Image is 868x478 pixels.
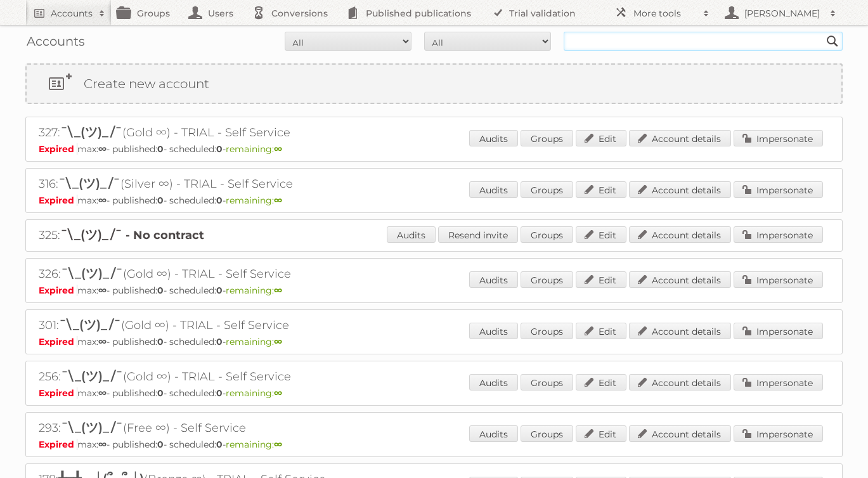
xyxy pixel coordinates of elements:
strong: 0 [157,336,164,347]
span: remaining: [226,336,282,347]
a: Edit [576,271,626,288]
strong: 0 [157,195,164,206]
span: Expired [39,336,77,347]
strong: 0 [216,387,223,399]
strong: 0 [157,439,164,450]
a: Impersonate [734,271,823,288]
p: max: - published: - scheduled: - [39,195,829,206]
strong: - No contract [126,228,204,242]
a: Audits [469,181,518,198]
strong: ∞ [98,195,107,206]
span: ¯\_(ツ)_/¯ [61,420,123,435]
a: Account details [629,374,731,391]
a: Edit [576,226,626,243]
a: Edit [576,425,626,442]
h2: 316: (Silver ∞) - TRIAL - Self Service [39,175,483,193]
input: Search [823,32,842,51]
p: max: - published: - scheduled: - [39,285,829,296]
a: Groups [521,271,573,288]
span: Expired [39,195,77,206]
a: Groups [521,425,573,442]
strong: 0 [157,143,164,155]
a: Groups [521,181,573,198]
strong: ∞ [98,336,107,347]
a: Audits [469,323,518,339]
strong: 0 [157,387,164,399]
a: Audits [469,374,518,391]
p: max: - published: - scheduled: - [39,387,829,399]
p: max: - published: - scheduled: - [39,143,829,155]
h2: [PERSON_NAME] [741,7,824,20]
span: remaining: [226,387,282,399]
strong: 0 [216,336,223,347]
a: Account details [629,130,731,146]
h2: 327: (Gold ∞) - TRIAL - Self Service [39,124,483,142]
p: max: - published: - scheduled: - [39,439,829,450]
a: Edit [576,323,626,339]
span: ¯\_(ツ)_/¯ [58,176,120,191]
span: remaining: [226,143,282,155]
h2: 256: (Gold ∞) - TRIAL - Self Service [39,368,483,386]
a: Resend invite [438,226,518,243]
strong: 0 [216,143,223,155]
span: ¯\_(ツ)_/¯ [59,317,121,332]
strong: ∞ [274,439,282,450]
a: Create new account [27,65,841,103]
span: Expired [39,387,77,399]
a: Account details [629,323,731,339]
a: Account details [629,271,731,288]
a: Edit [576,374,626,391]
h2: 326: (Gold ∞) - TRIAL - Self Service [39,265,483,283]
span: remaining: [226,195,282,206]
strong: ∞ [98,143,107,155]
h2: Accounts [51,7,93,20]
strong: ∞ [274,285,282,296]
a: Impersonate [734,181,823,198]
a: Impersonate [734,425,823,442]
strong: ∞ [274,143,282,155]
a: Impersonate [734,130,823,146]
a: Account details [629,226,731,243]
strong: 0 [216,439,223,450]
strong: ∞ [274,336,282,347]
a: Impersonate [734,374,823,391]
a: Audits [469,425,518,442]
span: ¯\_(ツ)_/¯ [61,266,123,281]
a: Account details [629,181,731,198]
a: Audits [387,226,436,243]
strong: 0 [216,285,223,296]
h2: More tools [633,7,697,20]
a: Impersonate [734,323,823,339]
strong: 0 [157,285,164,296]
a: 325:¯\_(ツ)_/¯ - No contract [39,228,204,242]
a: Groups [521,323,573,339]
a: Edit [576,181,626,198]
a: Audits [469,271,518,288]
strong: 0 [216,195,223,206]
strong: ∞ [274,387,282,399]
strong: ∞ [274,195,282,206]
h2: 301: (Gold ∞) - TRIAL - Self Service [39,316,483,335]
a: Audits [469,130,518,146]
span: Expired [39,285,77,296]
h2: 293: (Free ∞) - Self Service [39,419,483,437]
a: Groups [521,226,573,243]
strong: ∞ [98,285,107,296]
span: remaining: [226,285,282,296]
a: Account details [629,425,731,442]
span: Expired [39,439,77,450]
span: ¯\_(ツ)_/¯ [60,227,122,242]
a: Impersonate [734,226,823,243]
span: Expired [39,143,77,155]
a: Groups [521,374,573,391]
strong: ∞ [98,387,107,399]
a: Edit [576,130,626,146]
a: Groups [521,130,573,146]
span: ¯\_(ツ)_/¯ [60,124,122,139]
strong: ∞ [98,439,107,450]
p: max: - published: - scheduled: - [39,336,829,347]
span: ¯\_(ツ)_/¯ [61,368,123,384]
span: remaining: [226,439,282,450]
